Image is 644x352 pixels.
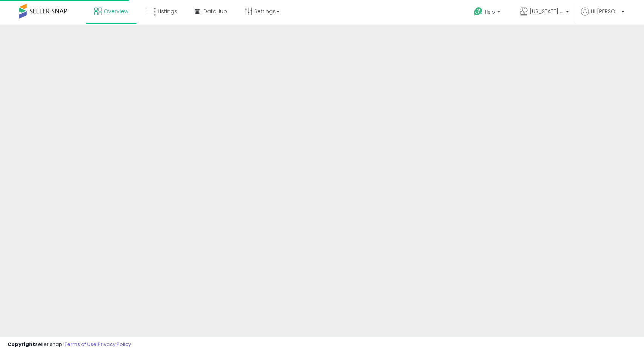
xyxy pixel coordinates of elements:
[104,8,128,15] span: Overview
[530,8,564,15] span: [US_STATE] PRIME RETAIL
[468,1,508,25] a: Help
[203,8,227,15] span: DataHub
[591,8,619,15] span: Hi [PERSON_NAME]
[581,8,624,25] a: Hi [PERSON_NAME]
[485,9,495,15] span: Help
[158,8,177,15] span: Listings
[473,7,483,16] i: Get Help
